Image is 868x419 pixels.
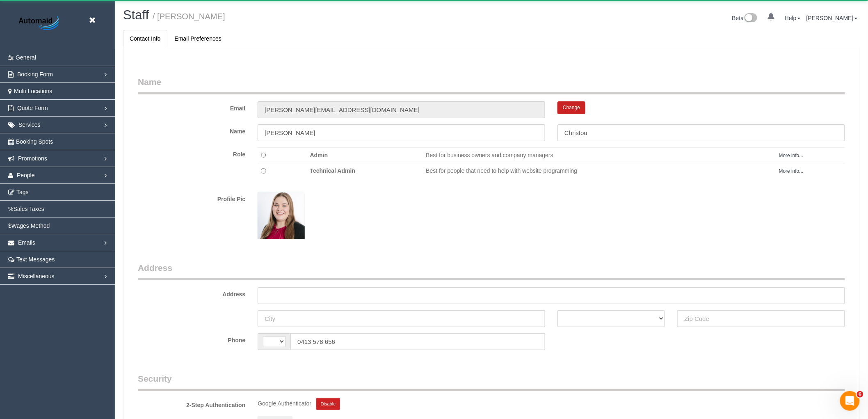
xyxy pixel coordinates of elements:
label: Email [132,101,251,112]
span: Booking Form [17,71,53,78]
td: Best for people that need to help with website programming [423,163,776,179]
label: 2-Step Authentication [132,398,251,409]
legend: Security [138,373,845,391]
a: Beta [732,15,758,21]
span: Tags [16,189,29,195]
input: City [258,310,545,327]
a: Help [785,15,801,21]
strong: Admin [310,152,328,158]
a: Email Preferences [168,30,228,47]
span: General [16,54,36,61]
input: Last Name [557,124,845,141]
span: Services [18,121,41,128]
button: Change [557,101,585,114]
span: Wages Method [11,222,50,229]
span: Google Authenticator [258,400,311,407]
button: Disable [316,398,340,410]
td: Best for business owners and company managers [423,147,776,163]
span: Text Messages [16,256,55,263]
a: Staff [123,8,149,22]
legend: Name [138,76,845,94]
small: / [PERSON_NAME] [153,12,225,21]
b: Technical Admin [310,167,355,174]
input: First Name [258,124,545,141]
a: More info... [779,153,803,158]
img: New interface [744,13,757,24]
label: Name [132,124,251,135]
legend: Address [138,262,845,280]
input: Phone [290,333,545,350]
a: Contact Info [123,30,167,47]
a: More info... [779,168,803,174]
span: Promotions [18,155,47,162]
span: Booking Spots [16,138,53,145]
span: Miscellaneous [18,273,55,279]
span: Multi Locations [14,88,52,94]
img: VC [258,192,305,239]
label: Profile Pic [132,192,251,203]
iframe: Intercom live chat [840,391,860,411]
a: [PERSON_NAME] [806,15,858,21]
label: Address [132,287,251,298]
label: Role [132,147,251,158]
span: Sales Taxes [13,206,44,212]
span: Emails [18,239,35,246]
input: Zip Code [677,310,845,327]
label: Phone [132,333,251,344]
img: Automaid Logo [14,14,66,33]
span: Quote Form [17,105,48,111]
span: 6 [857,391,863,398]
span: People [17,172,35,179]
